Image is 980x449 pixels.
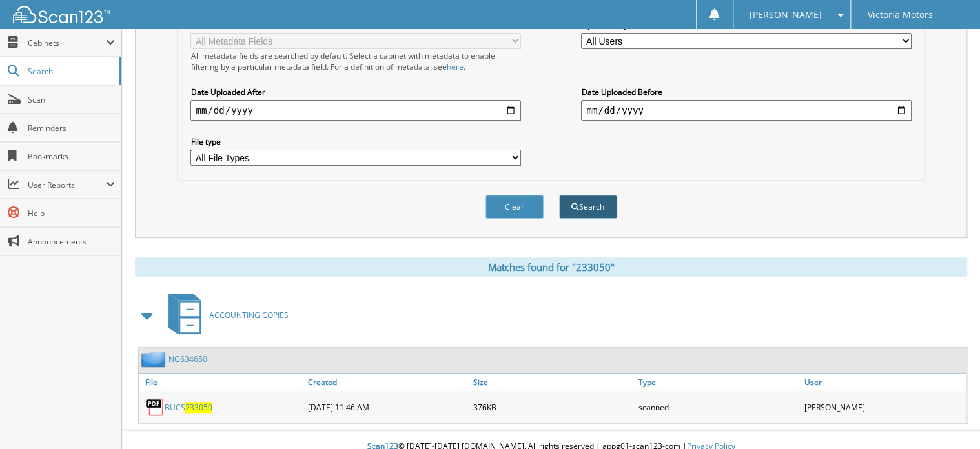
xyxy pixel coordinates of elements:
[190,100,520,121] input: start
[28,151,115,162] span: Bookmarks
[190,86,520,97] label: Date Uploaded After
[190,50,520,72] div: All metadata fields are searched by default. Select a cabinet with metadata to enable filtering b...
[304,394,469,420] div: [DATE] 11:46 AM
[190,136,520,147] label: File type
[28,123,115,134] span: Reminders
[161,290,289,341] a: ACCOUNTING COPIES
[28,179,106,190] span: User Reports
[485,195,544,219] button: Clear
[801,394,966,420] div: [PERSON_NAME]
[470,374,635,391] a: Size
[168,354,207,364] a: NG634650
[581,86,911,97] label: Date Uploaded Before
[635,394,801,420] div: scanned
[915,387,980,449] iframe: Chat Widget
[750,11,822,19] span: [PERSON_NAME]
[139,374,304,391] a: File
[581,100,911,121] input: end
[867,11,932,19] span: Victoria Motors
[13,6,110,23] img: scan123-logo-white.svg
[28,208,115,219] span: Help
[141,351,168,367] img: folder2.png
[28,94,115,105] span: Scan
[446,61,463,72] a: here
[209,310,289,321] span: ACCOUNTING COPIES
[801,374,966,391] a: User
[165,402,212,413] a: BUCS233050
[28,66,113,77] span: Search
[28,236,115,247] span: Announcements
[470,394,635,420] div: 376KB
[559,195,617,219] button: Search
[135,257,967,277] div: Matches found for "233050"
[28,37,106,48] span: Cabinets
[304,374,469,391] a: Created
[145,397,165,417] img: PDF.png
[635,374,801,391] a: Type
[185,402,212,413] span: 233050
